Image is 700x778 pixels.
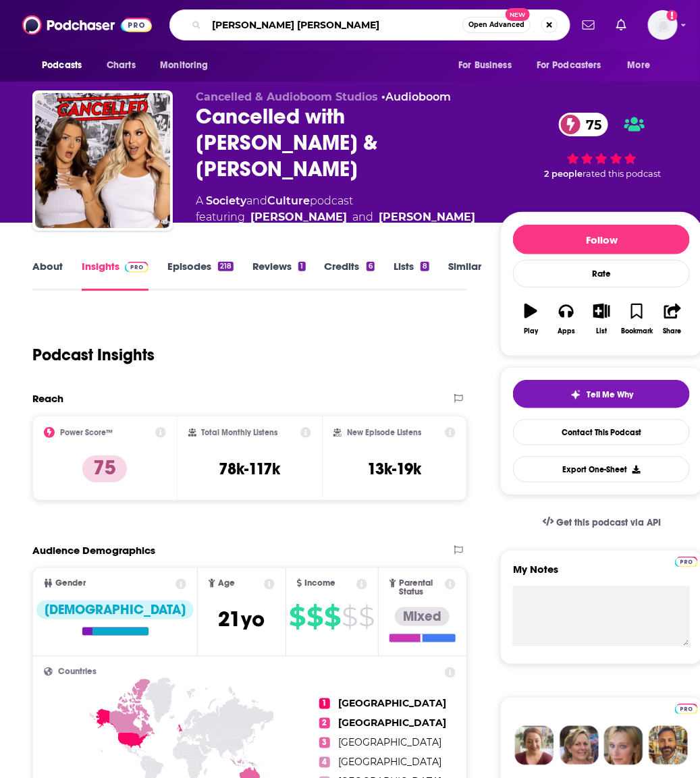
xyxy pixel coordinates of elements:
[379,209,475,225] a: Tana Mongeau
[107,56,136,75] span: Charts
[628,56,651,75] span: More
[298,262,305,271] div: 1
[32,392,63,405] h2: Reach
[549,295,584,343] button: Apps
[319,738,330,748] span: 3
[338,756,441,769] span: [GEOGRAPHIC_DATA]
[246,194,267,207] span: and
[618,53,668,78] button: open menu
[604,726,643,765] img: Jules Profile
[532,506,672,539] a: Get this podcast via API
[675,557,699,567] img: Podchaser Pro
[290,606,306,628] span: $
[36,601,194,619] div: [DEMOGRAPHIC_DATA]
[675,555,699,567] a: Pro website
[528,53,621,78] button: open menu
[513,563,690,586] label: My Notes
[524,327,538,335] div: Play
[611,13,632,36] a: Show notifications dropdown
[513,225,690,254] button: Follow
[207,14,462,36] input: Search podcasts, credits, & more...
[218,579,235,588] span: Age
[421,262,429,271] div: 8
[577,13,600,36] a: Show notifications dropdown
[219,459,280,479] h3: 78k-117k
[675,704,699,715] img: Podchaser Pro
[32,260,63,291] a: About
[82,455,127,482] p: 75
[202,428,278,437] h2: Total Monthly Listens
[307,606,323,628] span: $
[381,90,451,103] span: •
[325,606,341,628] span: $
[342,606,358,628] span: $
[169,9,570,40] div: Search podcasts, credits, & more...
[32,53,99,78] button: open menu
[252,260,305,291] a: Reviews1
[570,389,581,400] img: tell me why sparkle
[515,726,554,765] img: Sydney Profile
[449,53,529,78] button: open menu
[513,380,690,408] button: tell me why sparkleTell Me Why
[675,702,699,715] a: Pro website
[513,295,548,343] button: Play
[513,456,690,482] button: Export One-Sheet
[648,10,678,40] span: Logged in as evankrask
[596,327,607,335] div: List
[559,113,608,136] a: 75
[319,757,330,768] span: 4
[32,345,155,365] h1: Podcast Insights
[462,17,531,33] button: Open AdvancedNew
[22,12,152,38] img: Podchaser - Follow, Share and Rate Podcasts
[196,209,475,225] span: featuring
[667,10,678,21] svg: Add a profile image
[206,194,246,207] a: Society
[664,327,682,335] div: Share
[537,56,601,75] span: For Podcasters
[218,262,234,271] div: 218
[151,53,225,78] button: open menu
[572,113,608,136] span: 75
[338,717,446,729] span: [GEOGRAPHIC_DATA]
[32,544,155,557] h2: Audience Demographics
[560,726,599,765] img: Barbara Profile
[395,607,450,626] div: Mixed
[583,169,661,179] span: rated this podcast
[513,419,690,445] a: Contact This Podcast
[506,8,530,21] span: New
[394,260,429,291] a: Lists8
[267,194,310,207] a: Culture
[648,10,678,40] button: Show profile menu
[125,262,149,273] img: Podchaser Pro
[98,53,144,78] a: Charts
[196,90,378,103] span: Cancelled & Audioboom Studios
[58,667,97,676] span: Countries
[367,459,421,479] h3: 13k-19k
[544,169,583,179] span: 2 people
[584,295,619,343] button: List
[338,737,441,749] span: [GEOGRAPHIC_DATA]
[42,56,82,75] span: Podcasts
[167,260,234,291] a: Episodes218
[448,260,481,291] a: Similar
[649,726,688,765] img: Jon Profile
[359,606,375,628] span: $
[558,327,575,335] div: Apps
[218,606,265,632] span: 21 yo
[620,295,655,343] button: Bookmark
[352,209,373,225] span: and
[513,260,690,287] div: Rate
[587,389,633,400] span: Tell Me Why
[399,579,443,596] span: Parental Status
[385,90,451,103] a: Audioboom
[458,56,512,75] span: For Business
[621,327,653,335] div: Bookmark
[35,93,170,228] img: Cancelled with Tana Mongeau & Brooke Schofield
[196,193,475,225] div: A podcast
[556,517,661,528] span: Get this podcast via API
[55,579,86,588] span: Gender
[82,260,149,291] a: InsightsPodchaser Pro
[304,579,335,588] span: Income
